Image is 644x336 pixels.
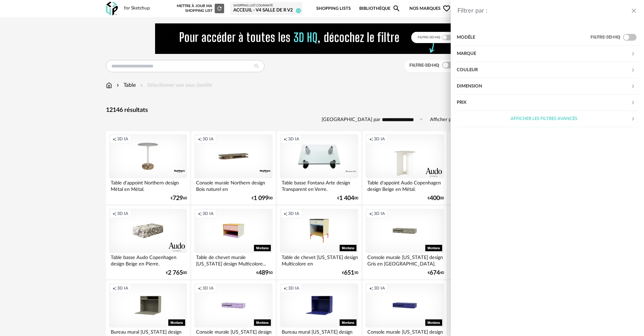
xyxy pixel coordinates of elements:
[457,29,591,46] div: Modèle
[457,78,631,95] div: Dimension
[457,78,638,95] div: Dimension
[457,95,631,111] div: Prix
[457,111,638,127] div: Afficher les filtres avancés
[457,46,631,62] div: Marque
[457,111,631,127] div: Afficher les filtres avancés
[457,62,638,78] div: Couleur
[457,62,631,78] div: Couleur
[457,46,638,62] div: Marque
[457,95,638,111] div: Prix
[457,7,630,15] div: Filtrer par :
[630,7,637,16] button: close drawer
[591,35,620,40] span: Filtre 3D HQ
